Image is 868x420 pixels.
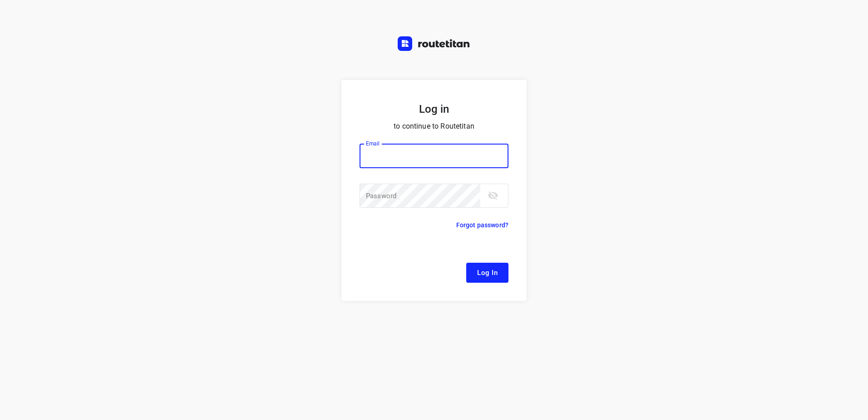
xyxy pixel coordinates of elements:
[360,120,508,133] p: to continue to Routetitan
[484,186,502,205] button: toggle password visibility
[398,36,470,51] img: Routetitan
[466,263,508,283] button: Log In
[360,102,508,116] h5: Log in
[477,267,498,279] span: Log In
[456,220,508,230] p: Forgot password?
